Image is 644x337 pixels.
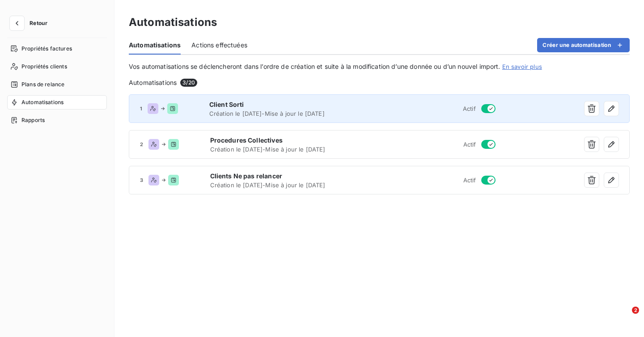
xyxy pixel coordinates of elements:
[463,105,476,112] span: Actif
[21,116,45,124] span: Rapports
[7,16,55,30] button: Retour
[7,42,107,56] a: Propriétés factures
[502,63,542,70] a: En savoir plus
[30,21,47,26] span: Retour
[210,172,378,181] span: Clients Ne pas relancer
[614,307,635,328] iframe: Intercom live chat
[129,78,177,87] span: Automatisations
[537,38,630,52] button: Créer une automatisation
[210,181,378,189] span: Création le [DATE] - Mise à jour le [DATE]
[21,98,64,106] span: Automatisations
[463,141,476,148] span: Actif
[632,307,639,314] span: 2
[209,100,378,109] span: Client Sorti
[209,110,378,117] span: Création le [DATE] - Mise à jour le [DATE]
[191,41,247,50] span: Actions effectuées
[140,106,142,111] span: 1
[210,146,378,153] span: Création le [DATE] - Mise à jour le [DATE]
[140,177,143,183] span: 3
[463,177,476,184] span: Actif
[180,79,197,87] span: 3 / 20
[7,77,107,92] a: Plans de relance
[21,63,67,71] span: Propriétés clients
[7,59,107,74] a: Propriétés clients
[7,95,107,110] a: Automatisations
[129,14,217,30] h3: Automatisations
[21,45,72,53] span: Propriétés factures
[210,136,378,145] span: Procedures Collectives
[7,113,107,127] a: Rapports
[140,142,143,147] span: 2
[129,63,500,70] span: Vos automatisations se déclencheront dans l’ordre de création et suite à la modification d’une do...
[21,80,64,88] span: Plans de relance
[129,41,181,50] span: Automatisations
